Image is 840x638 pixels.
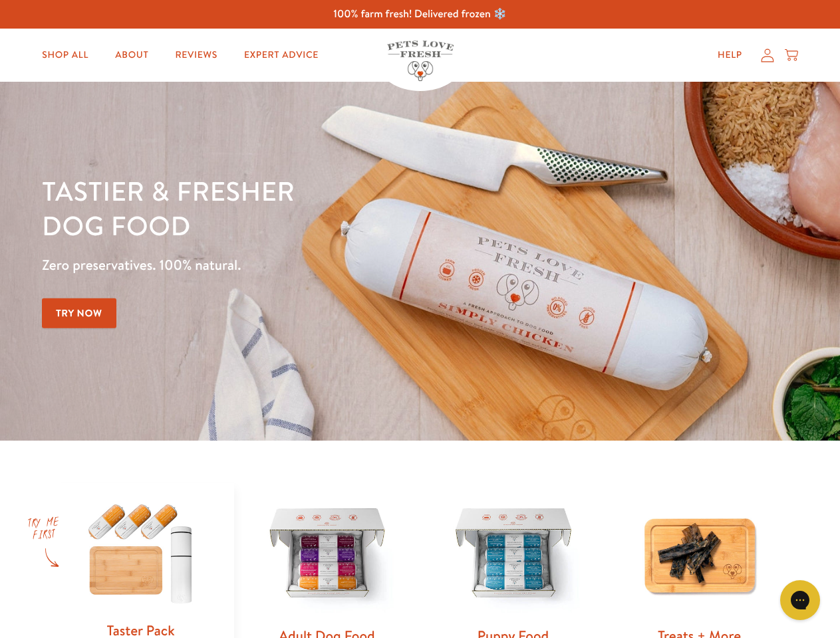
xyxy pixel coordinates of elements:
[42,253,546,277] p: Zero preservatives. 100% natural.
[42,173,546,243] h1: Tastier & fresher dog food
[164,42,227,68] a: Reviews
[104,42,159,68] a: About
[773,576,827,625] iframe: Gorgias live chat messenger
[42,298,116,328] a: Try Now
[707,42,753,68] a: Help
[31,42,99,68] a: Shop All
[387,41,454,81] img: Pets Love Fresh
[233,42,329,68] a: Expert Advice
